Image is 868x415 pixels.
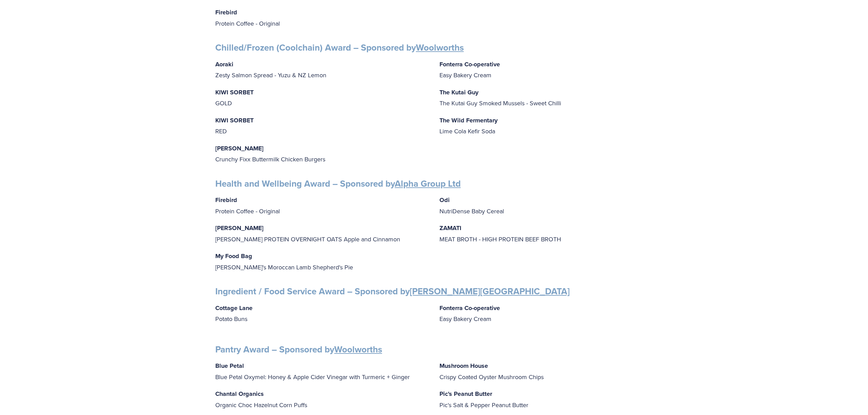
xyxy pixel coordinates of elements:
[439,87,653,109] p: The Kutai Guy Smoked Mussels - Sweet Chilli
[439,116,498,125] strong: The Wild Fermentary
[410,285,570,298] a: [PERSON_NAME][GEOGRAPHIC_DATA]
[215,389,264,398] strong: Chantal Organics
[215,388,429,410] p: Organic Choc Hazelnut Corn Puffs
[215,41,464,54] strong: Chilled/Frozen (Coolchain) Award – Sponsored by
[439,389,492,398] strong: Pic's Peanut Butter
[215,252,252,260] strong: My Food Bag
[215,177,461,190] strong: Health and Wellbeing Award – Sponsored by
[439,59,653,81] p: Easy Bakery Cream
[215,143,429,165] p: Crunchy Fixx Buttermilk Chicken Burgers
[215,144,263,153] strong: [PERSON_NAME]
[215,360,429,382] p: Blue Petal Oxymel: Honey & Apple Cider Vinegar with Turmeric + Ginger
[439,304,500,312] strong: Fonterra Co-operative
[439,303,653,324] p: Easy Bakery Cream
[215,115,429,137] p: RED
[439,195,653,216] p: NutriDense Baby Cereal
[439,224,461,232] strong: ZAMATI
[215,223,429,244] p: [PERSON_NAME] PROTEIN OVERNIGHT OATS Apple and Cinnamon
[215,303,429,324] p: Potato Buns
[439,388,653,410] p: Pic's Salt & Pepper Peanut Butter
[215,195,429,216] p: Protein Coffee - Original
[215,116,254,125] strong: KIWI SORBET
[395,177,461,190] a: Alpha Group Ltd
[439,361,488,370] strong: Mushroom House
[215,196,237,204] strong: Firebird
[215,361,244,370] strong: Blue Petal
[215,88,254,97] strong: KIWI SORBET
[215,7,429,29] p: Protein Coffee - Original
[215,87,429,109] p: GOLD
[215,251,429,272] p: [PERSON_NAME]'s Moroccan Lamb Shepherd's Pie
[439,223,653,244] p: MEAT BROTH - HIGH PROTEIN BEEF BROTH
[439,360,653,382] p: Crispy Coated Oyster Mushroom Chips
[215,285,570,298] strong: Ingredient / Food Service Award – Sponsored by
[334,343,382,356] a: Woolworths
[439,196,450,204] strong: Odi
[215,224,263,232] strong: [PERSON_NAME]
[439,60,500,69] strong: Fonterra Co-operative
[215,59,429,81] p: Zesty Salmon Spread - Yuzu & NZ Lemon
[215,60,233,69] strong: Aoraki
[439,115,653,137] p: Lime Cola Kefir Soda
[215,8,237,17] strong: Firebird
[416,41,464,54] a: Woolworths
[439,88,478,97] strong: The Kutai Guy
[215,343,382,356] strong: Pantry Award – Sponsored by
[215,304,253,312] strong: Cottage Lane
